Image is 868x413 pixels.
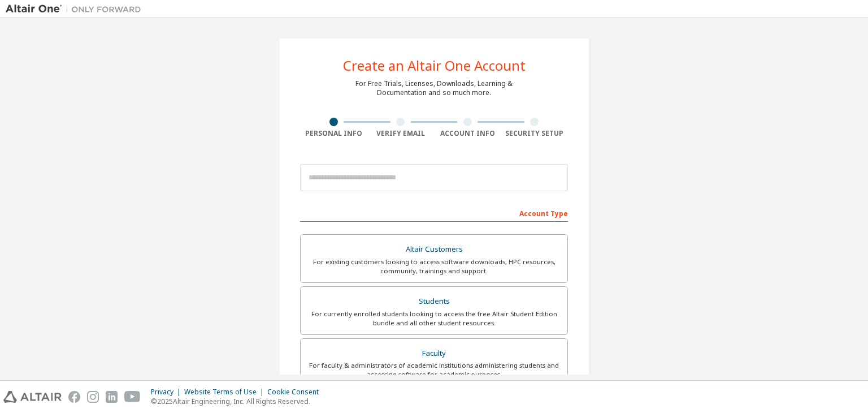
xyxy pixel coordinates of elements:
div: Account Info [434,129,501,138]
div: For Free Trials, Licenses, Downloads, Learning & Documentation and so much more. [355,79,513,97]
div: Security Setup [501,129,568,138]
p: © 2025 Altair Engineering, Inc. All Rights Reserved. [151,397,325,406]
img: facebook.svg [68,391,80,403]
img: instagram.svg [87,391,99,403]
div: Altair Customers [307,242,561,257]
div: Account Type [300,204,568,222]
div: For faculty & administrators of academic institutions administering students and accessing softwa... [307,361,561,379]
div: Website Terms of Use [184,388,267,397]
img: altair_logo.svg [3,391,62,403]
div: Cookie Consent [267,388,325,397]
div: For existing customers looking to access software downloads, HPC resources, community, trainings ... [307,257,561,276]
div: Personal Info [300,129,367,138]
div: Students [307,294,561,309]
img: Altair One [6,3,147,15]
div: Faculty [307,346,561,362]
div: Privacy [151,388,184,397]
div: Verify Email [367,129,435,138]
div: For currently enrolled students looking to access the free Altair Student Edition bundle and all ... [307,309,561,328]
div: Create an Altair One Account [343,59,526,72]
img: linkedin.svg [106,391,118,403]
img: youtube.svg [124,391,141,403]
